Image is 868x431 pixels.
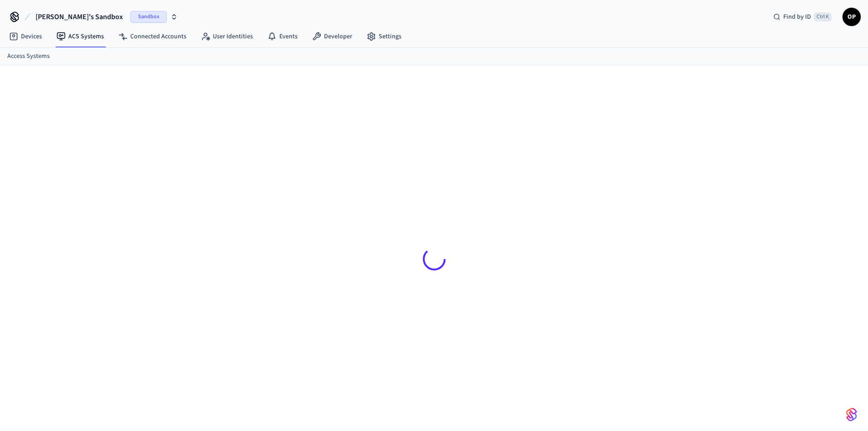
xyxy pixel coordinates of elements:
div: Find by IDCtrl K [766,9,839,25]
a: Developer [305,28,360,45]
a: Access Systems [7,52,50,61]
button: OP [842,8,861,26]
a: Settings [360,28,409,45]
img: SeamLogoGradient.69752ec5.svg [846,407,857,422]
span: OP [843,9,860,25]
span: [PERSON_NAME]'s Sandbox [36,11,123,22]
a: User Identities [194,28,260,45]
a: Connected Accounts [111,28,194,45]
span: Find by ID [783,12,811,21]
a: Devices [2,28,49,45]
span: Ctrl K [814,12,832,21]
span: Sandbox [130,11,167,23]
a: ACS Systems [49,28,111,45]
a: Events [260,28,305,45]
